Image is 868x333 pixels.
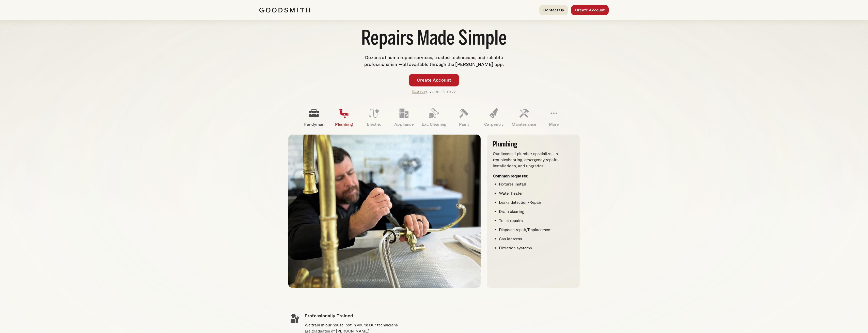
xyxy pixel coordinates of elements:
[259,8,310,13] img: Goodsmith
[499,227,574,233] li: Disposal repair/Replacement
[329,121,359,127] p: Plumbing
[419,121,449,127] p: Ext. Cleaning
[305,312,404,319] h4: Professionally Trained
[539,104,569,131] a: More
[499,209,574,215] li: Drain clearing
[499,181,574,187] li: Fixtures install
[449,121,479,127] p: Paint
[499,218,574,224] li: Toilet repairs
[571,5,609,15] a: Create Account
[329,104,359,131] a: Plumbing
[359,104,389,131] a: Electric
[509,121,539,127] p: Maintenance
[419,104,449,131] a: Ext. Cleaning
[479,121,509,127] p: Carpentry
[479,104,509,131] a: Carpentry
[499,190,574,196] li: Water heater
[499,245,574,251] li: Filtration systems
[364,55,504,67] span: Dozens of home repair services, trusted technicians, and reliable professionalism—all available t...
[449,104,479,131] a: Paint
[412,88,456,94] p: anytime in the app.
[412,89,425,93] a: Upgrade
[389,104,419,131] a: Appliance
[509,104,539,131] a: Maintenance
[299,104,329,131] a: Handyman
[299,121,329,127] p: Handyman
[493,151,574,169] p: Our licensed plumber specializes in troubleshooting, emergency repairs, installations, and upgrades.
[288,135,480,288] img: Plumber adjusting a brass faucet
[347,1,522,52] h1: Home Maintenance and Repairs Made Simple
[499,236,574,242] li: Gas lanterns
[359,121,389,127] p: Electric
[409,74,460,86] a: Create Account
[493,141,574,148] h3: Plumbing
[539,5,568,15] a: Contact Us
[539,121,569,127] p: More
[499,199,574,206] li: Leaks detection/Repair
[389,121,419,127] p: Appliance
[493,174,528,178] strong: Common requests:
